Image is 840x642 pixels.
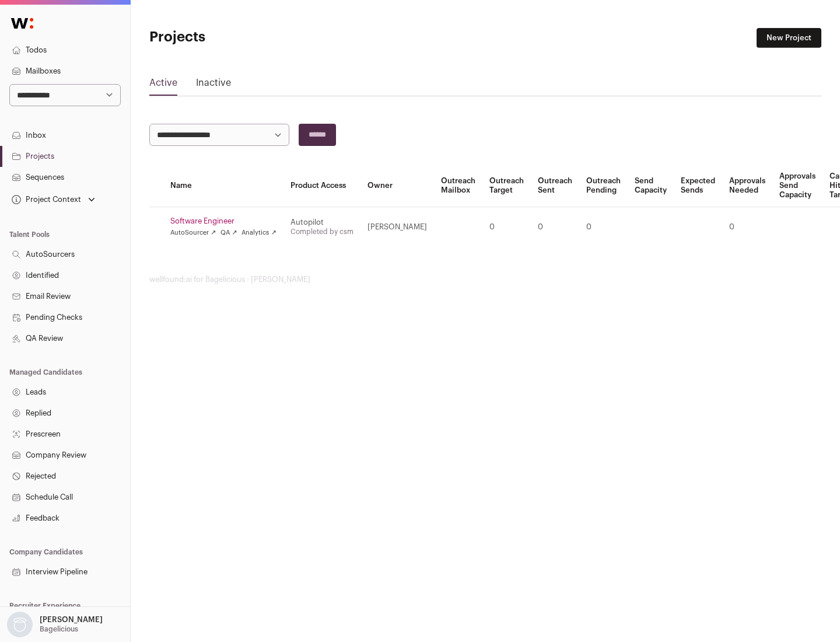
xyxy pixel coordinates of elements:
[482,165,531,207] th: Outreach Target
[290,218,353,227] div: Autopilot
[40,624,78,634] p: Bagelicious
[7,612,33,637] img: nopic.png
[360,207,434,247] td: [PERSON_NAME]
[149,28,373,47] h1: Projects
[149,275,821,284] footer: wellfound:ai for Bagelicious - [PERSON_NAME]
[531,207,579,247] td: 0
[9,191,97,208] button: Open dropdown
[9,195,81,204] div: Project Context
[40,615,103,624] p: [PERSON_NAME]
[163,165,283,207] th: Name
[170,228,216,238] a: AutoSourcer ↗
[579,165,628,207] th: Outreach Pending
[628,165,674,207] th: Send Capacity
[170,217,276,226] a: Software Engineer
[5,612,105,637] button: Open dropdown
[283,165,360,207] th: Product Access
[772,165,822,207] th: Approvals Send Capacity
[722,207,772,247] td: 0
[242,228,276,238] a: Analytics ↗
[531,165,579,207] th: Outreach Sent
[434,165,482,207] th: Outreach Mailbox
[579,207,628,247] td: 0
[5,12,40,35] img: Wellfound
[482,207,531,247] td: 0
[290,228,353,235] a: Completed by csm
[220,228,237,238] a: QA ↗
[360,165,434,207] th: Owner
[674,165,722,207] th: Expected Sends
[149,76,177,95] a: Active
[196,76,231,95] a: Inactive
[722,165,772,207] th: Approvals Needed
[757,28,821,48] a: New Project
